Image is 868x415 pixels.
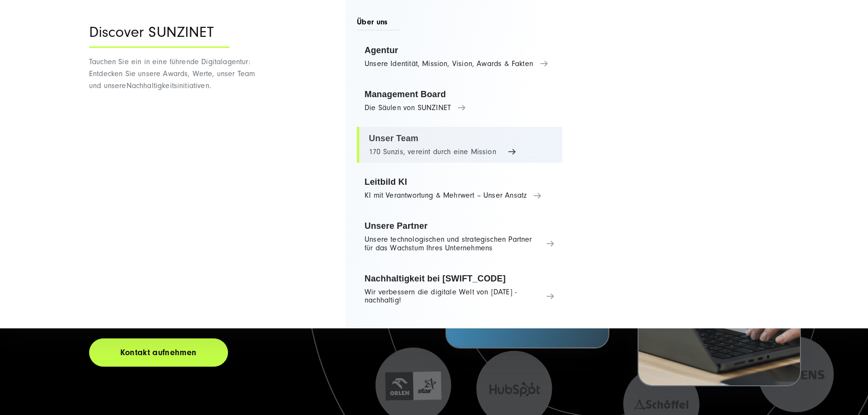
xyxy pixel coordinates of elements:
[89,24,229,48] div: Discover SUNZINET
[357,127,562,163] a: Unser Team 170 Sunzis, vereint durch eine Mission
[357,267,562,312] a: Nachhaltigkeit bei [SWIFT_CODE] Wir verbessern die digitale Welt von [DATE] - nachhaltig!
[357,17,400,31] span: Über uns
[357,83,562,119] a: Management Board Die Säulen von SUNZINET
[357,39,562,75] a: Agentur Unsere Identität, Mission, Vision, Awards & Fakten
[89,57,255,90] span: Tauchen Sie ein in eine führende Digitalagentur: Entdecken Sie unsere Awards, Werte, unser Team u...
[89,338,228,367] a: Kontakt aufnehmen
[357,170,562,207] a: Leitbild KI KI mit Verantwortung & Mehrwert – Unser Ansatz
[357,214,562,259] a: Unsere Partner Unsere technologischen und strategischen Partner für das Wachstum Ihres Unternehmens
